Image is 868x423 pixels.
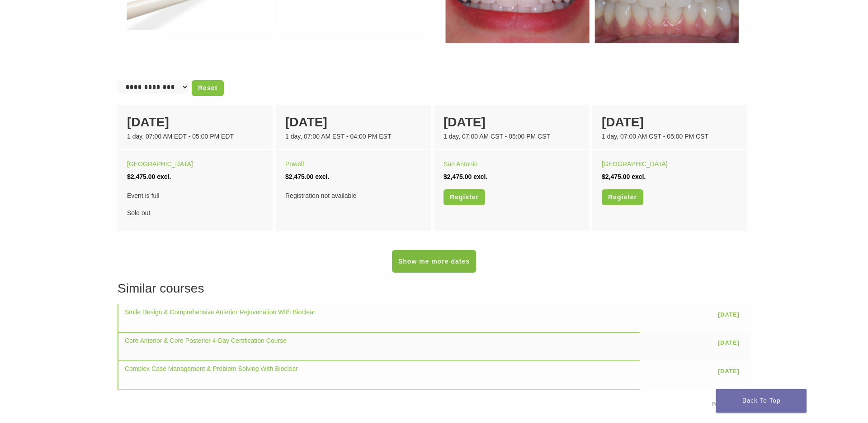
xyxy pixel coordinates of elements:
[632,173,646,180] span: excl.
[125,337,287,344] a: Core Anterior & Core Posterior 4-Day Certification Course
[443,189,485,205] a: Register
[157,173,171,180] span: excl.
[127,113,263,132] div: [DATE]
[285,160,304,168] a: Powell
[443,132,580,141] div: 1 day, 07:00 AM CST - 05:00 PM CST
[712,402,750,407] a: Powered by
[285,132,421,141] div: 1 day, 07:00 AM EST - 04:00 PM EST
[713,308,744,322] a: [DATE]
[392,250,476,273] a: Show me more dates
[315,173,329,180] span: excl.
[443,113,580,132] div: [DATE]
[285,173,313,180] span: $2,475.00
[285,189,421,202] div: Registration not available
[713,364,744,378] a: [DATE]
[127,160,193,168] a: [GEOGRAPHIC_DATA]
[127,132,263,141] div: 1 day, 07:00 AM EDT - 05:00 PM EDT
[127,189,263,219] div: Sold out
[127,189,263,202] span: Event is full
[127,173,155,180] span: $2,475.00
[285,113,421,132] div: [DATE]
[443,160,478,168] a: San Antonio
[192,80,224,96] a: Reset
[602,173,630,180] span: $2,475.00
[125,308,316,316] a: Smile Design & Comprehensive Anterior Rejuvenation With Bioclear
[602,189,643,205] a: Register
[713,336,744,350] a: [DATE]
[716,389,807,413] a: Back To Top
[443,173,472,180] span: $2,475.00
[602,113,738,132] div: [DATE]
[602,132,738,141] div: 1 day, 07:00 AM CST - 05:00 PM CST
[125,365,298,372] a: Complex Case Management & Problem Solving With Bioclear
[118,279,750,298] h3: Similar courses
[602,160,668,168] a: [GEOGRAPHIC_DATA]
[473,173,487,180] span: excl.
